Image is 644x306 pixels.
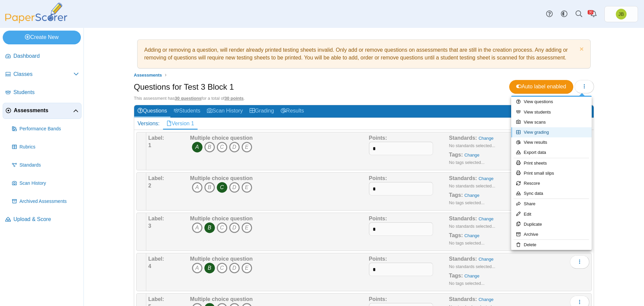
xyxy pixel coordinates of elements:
[277,105,307,118] a: Results
[511,117,592,127] a: View scans
[229,222,240,233] i: D
[148,183,151,188] b: 2
[148,135,164,141] b: Label:
[511,137,592,147] a: View results
[148,256,164,262] b: Label:
[511,219,592,229] a: Duplicate
[616,9,627,19] span: Joel Boyd
[134,73,162,78] span: Assessments
[511,229,592,239] a: Archive
[204,142,215,152] i: B
[19,144,79,150] span: Rubrics
[479,297,494,302] a: Change
[479,136,494,141] a: Change
[192,182,203,193] i: A
[516,84,566,89] span: Auto label enabled
[3,85,82,101] a: Students
[369,135,387,141] b: Points:
[13,52,79,60] span: Dashboard
[369,216,387,221] b: Points:
[175,96,201,101] u: 30 questions
[449,175,477,181] b: Standards:
[369,256,387,262] b: Points:
[19,126,79,132] span: Performance Bands
[465,233,480,238] a: Change
[19,162,79,169] span: Standards
[134,81,234,93] h1: Questions for Test 3 Block 1
[190,216,253,221] b: Multiple choice question
[509,80,573,93] a: Auto label enabled
[511,147,592,158] a: Export data
[479,176,494,181] a: Change
[148,263,151,269] b: 4
[449,224,495,229] small: No standards selected...
[604,6,638,22] a: Joel Boyd
[192,263,203,273] i: A
[449,183,495,188] small: No standards selected...
[465,273,480,278] a: Change
[511,178,592,188] a: Rescore
[449,273,463,278] b: Tags:
[229,142,240,152] i: D
[449,160,485,165] small: No tags selected...
[511,199,592,209] a: Share
[511,97,592,107] a: View questions
[217,263,227,273] i: C
[134,105,170,118] a: Questions
[204,222,215,233] i: B
[479,216,494,221] a: Change
[3,67,82,83] a: Classes
[511,127,592,137] a: View grading
[449,143,495,148] small: No standards selected...
[449,241,485,246] small: No tags selected...
[141,43,587,65] div: Adding or removing a question, will render already printed testing sheets invalid. Only add or re...
[217,142,227,152] i: C
[132,71,164,79] a: Assessments
[229,182,240,193] i: D
[204,182,215,193] i: B
[449,264,495,269] small: No standards selected...
[217,182,227,193] i: C
[241,222,252,233] i: E
[465,152,480,158] a: Change
[204,105,246,118] a: Scan History
[578,46,584,53] a: Dismiss notice
[449,296,477,302] b: Standards:
[619,12,624,16] span: Joel Boyd
[3,31,81,44] a: Create New
[511,209,592,219] a: Edit
[9,121,82,137] a: Performance Bands
[511,240,592,250] a: Delete
[449,135,477,141] b: Standards:
[204,263,215,273] i: B
[9,175,82,191] a: Scan History
[369,296,387,302] b: Points:
[224,96,244,101] u: 30 points
[217,222,227,233] i: C
[511,188,592,199] a: Sync data
[13,71,73,78] span: Classes
[163,118,198,129] a: Version 1
[369,175,387,181] b: Points:
[148,216,164,221] b: Label:
[9,157,82,173] a: Standards
[465,193,480,198] a: Change
[148,175,164,181] b: Label:
[241,263,252,273] i: E
[3,48,82,64] a: Dashboard
[134,118,163,129] div: Versions:
[190,135,253,141] b: Multiple choice question
[190,296,253,302] b: Multiple choice question
[19,180,79,187] span: Scan History
[3,3,70,23] img: PaperScorer
[170,105,204,118] a: Students
[246,105,277,118] a: Grading
[241,182,252,193] i: E
[511,158,592,168] a: Print sheets
[3,103,82,119] a: Assessments
[192,142,203,152] i: A
[241,142,252,152] i: E
[449,232,463,238] b: Tags:
[9,139,82,155] a: Rubrics
[13,89,79,96] span: Students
